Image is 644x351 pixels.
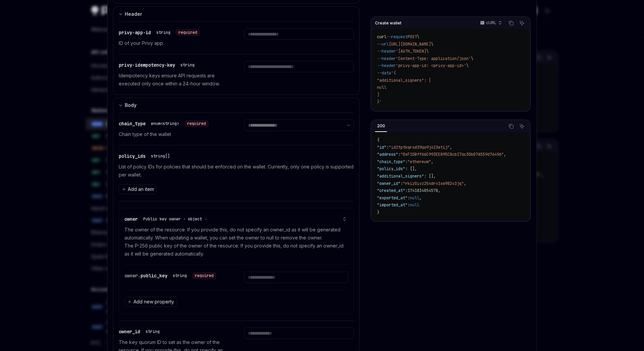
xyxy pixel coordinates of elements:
[143,216,202,222] span: Public key owner · object
[341,217,348,221] button: show 1 property
[377,137,379,143] span: {
[504,152,506,157] span: ,
[128,186,154,193] span: Add an item
[438,188,440,193] span: ,
[377,188,405,193] span: "created_at"
[133,298,174,305] span: Add new property
[125,101,137,109] div: Body
[124,272,216,280] div: owner.public_key
[377,92,379,97] span: ]
[184,120,209,127] div: required
[113,97,360,113] button: Expand input section
[408,202,410,208] span: :
[400,152,504,157] span: "0xF1DBff66C993EE895C8cb176c30b07A559d76496"
[375,20,401,26] span: Create wallet
[244,120,354,131] select: Select chain_type
[450,145,452,150] span: ,
[119,130,228,138] p: Chain type of the wallet
[424,173,436,179] span: : [],
[377,159,405,164] span: "chain_type"
[507,19,516,27] button: Copy the contents from the code block
[377,166,405,171] span: "policy_ids"
[410,195,419,201] span: null
[391,70,396,76] span: '{
[426,49,429,54] span: \
[119,153,146,159] span: policy_ids
[119,29,151,36] span: privy-app-id
[113,6,360,21] button: Expand input section
[119,72,228,88] p: Idempotency keys ensure API requests are executed only once within a 24-hour window.
[124,216,138,222] span: owner
[518,122,526,131] button: Ask AI
[377,99,382,104] span: }'
[375,122,387,130] div: 200
[466,63,469,68] span: \
[464,181,466,186] span: ,
[507,122,516,131] button: Copy the contents from the code block
[119,120,209,128] div: chain_type
[396,63,466,68] span: 'privy-app-id: <privy-app-id>'
[119,61,197,69] div: privy-idempotency-key
[377,42,389,47] span: --url
[405,188,408,193] span: :
[486,20,496,25] p: cURL
[431,159,433,164] span: ,
[119,329,140,335] span: owner_id
[431,42,433,47] span: \
[141,273,167,279] span: public_key
[377,210,379,215] span: }
[119,328,162,336] div: owner_id
[476,17,505,29] button: cURL
[377,202,408,208] span: "imported_at"
[408,159,431,164] span: "ethereum"
[119,62,175,68] span: privy-idempotency-key
[119,121,146,127] span: chain_type
[389,42,431,47] span: [URL][DOMAIN_NAME]
[377,173,424,179] span: "additional_signers"
[119,163,354,179] p: List of policy IDs for policies that should be enforced on the wallet. Currently, only one policy...
[377,78,431,83] span: "additional_signers": [
[176,29,200,36] div: required
[386,145,389,150] span: :
[124,273,141,279] span: owner.
[124,297,177,307] button: Add new property
[244,328,354,339] input: Enter owner_id
[471,56,473,61] span: \
[389,145,450,150] span: "id2tptkqrxd39qo9j423etij"
[403,181,464,186] span: "rkiz0ivz254drv1xw982v3jq"
[419,195,422,201] span: ,
[244,61,354,72] input: Enter privy-idempotency-key
[398,152,400,157] span: :
[119,28,200,37] div: privy-app-id
[125,10,142,18] div: Header
[119,39,228,47] p: ID of your Privy app.
[377,85,386,90] span: null
[377,70,391,76] span: --data
[124,226,348,258] p: The owner of the resource. If you provide this, do not specify an owner_id as it will be generate...
[377,145,386,150] span: "id"
[124,215,210,223] div: owner
[405,159,408,164] span: :
[377,195,408,201] span: "exported_at"
[377,34,386,40] span: curl
[119,152,172,160] div: policy_ids
[244,272,348,283] input: Enter public_key
[386,34,408,40] span: --request
[408,195,410,201] span: :
[400,181,403,186] span: :
[377,63,396,68] span: --header
[417,34,419,40] span: \
[410,202,419,208] span: null
[377,152,398,157] span: "address"
[143,216,207,222] button: Public key owner · object
[377,181,400,186] span: "owner_id"
[377,56,396,61] span: --header
[192,272,216,279] div: required
[119,184,157,194] button: Add an item
[396,56,471,61] span: 'Content-Type: application/json'
[244,28,354,40] input: Enter privy-app-id
[396,49,426,54] span: '[AUTH_TOKEN]
[405,166,417,171] span: : [],
[377,49,396,54] span: --header
[518,19,526,27] button: Ask AI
